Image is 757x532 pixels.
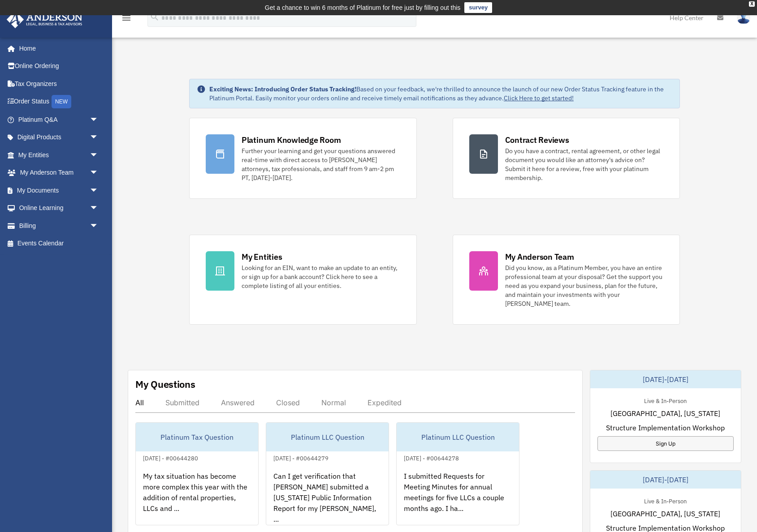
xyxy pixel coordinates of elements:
div: Did you know, as a Platinum Member, you have an entire professional team at your disposal? Get th... [505,263,664,308]
a: Order StatusNEW [6,93,112,111]
i: menu [121,13,132,23]
div: Normal [321,398,346,407]
div: My Anderson Team [505,251,574,262]
div: [DATE] - #00644280 [136,453,205,462]
a: My Entities Looking for an EIN, want to make an update to an entity, or sign up for a bank accoun... [189,235,417,325]
a: Platinum Knowledge Room Further your learning and get your questions answered real-time with dire... [189,118,417,199]
a: Platinum LLC Question[DATE] - #00644279Can I get verification that [PERSON_NAME] submitted a [US_... [266,422,389,525]
img: Anderson Advisors Platinum Portal [4,11,85,28]
div: Live & In-Person [637,395,694,405]
a: Online Ordering [6,57,112,75]
div: Platinum Tax Question [136,423,258,451]
span: arrow_drop_down [90,129,108,147]
a: Home [6,39,108,57]
div: Live & In-Person [637,496,694,505]
a: Online Learningarrow_drop_down [6,199,112,217]
a: Contract Reviews Do you have a contract, rental agreement, or other legal document you would like... [453,118,680,199]
a: Platinum LLC Question[DATE] - #00644278I submitted Requests for Meeting Minutes for annual meetin... [396,422,519,525]
a: Platinum Tax Question[DATE] - #00644280My tax situation has become more complex this year with th... [135,422,259,525]
span: Structure Implementation Workshop [606,422,725,433]
a: Billingarrow_drop_down [6,217,112,235]
a: My Documentsarrow_drop_down [6,181,112,199]
div: Platinum LLC Question [397,423,519,451]
a: Events Calendar [6,235,112,253]
div: NEW [52,95,71,108]
div: Submitted [165,398,199,407]
i: search [150,12,160,22]
span: arrow_drop_down [90,164,108,182]
div: [DATE]-[DATE] [590,471,741,489]
span: arrow_drop_down [90,181,108,200]
div: My Entities [242,251,282,262]
strong: Exciting News: Introducing Order Status Tracking! [209,85,356,93]
a: menu [121,16,132,23]
span: [GEOGRAPHIC_DATA], [US_STATE] [610,508,720,519]
span: arrow_drop_down [90,146,108,164]
a: survey [464,2,492,13]
span: arrow_drop_down [90,111,108,129]
div: [DATE] - #00644279 [266,453,336,462]
a: My Anderson Team Did you know, as a Platinum Member, you have an entire professional team at your... [453,235,680,325]
a: Sign Up [597,436,734,451]
div: Answered [221,398,255,407]
span: arrow_drop_down [90,199,108,218]
a: Click Here to get started! [504,94,574,102]
div: My Questions [135,378,195,391]
div: Expedited [368,398,402,407]
a: Platinum Q&Aarrow_drop_down [6,111,112,129]
div: Based on your feedback, we're thrilled to announce the launch of our new Order Status Tracking fe... [209,85,672,103]
a: Tax Organizers [6,75,112,93]
a: My Entitiesarrow_drop_down [6,146,112,164]
span: [GEOGRAPHIC_DATA], [US_STATE] [610,408,720,419]
div: [DATE] - #00644278 [397,453,466,462]
div: Further your learning and get your questions answered real-time with direct access to [PERSON_NAM... [242,146,400,182]
div: [DATE]-[DATE] [590,370,741,388]
a: Digital Productsarrow_drop_down [6,129,112,146]
div: close [749,1,755,7]
div: Closed [276,398,300,407]
div: Platinum Knowledge Room [242,134,341,146]
div: Do you have a contract, rental agreement, or other legal document you would like an attorney's ad... [505,146,664,182]
a: My Anderson Teamarrow_drop_down [6,164,112,182]
div: Contract Reviews [505,134,569,146]
img: User Pic [737,11,750,24]
div: All [135,398,144,407]
span: arrow_drop_down [90,217,108,235]
div: Platinum LLC Question [266,423,389,451]
div: Get a chance to win 6 months of Platinum for free just by filling out this [265,2,461,13]
div: Looking for an EIN, want to make an update to an entity, or sign up for a bank account? Click her... [242,263,400,290]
